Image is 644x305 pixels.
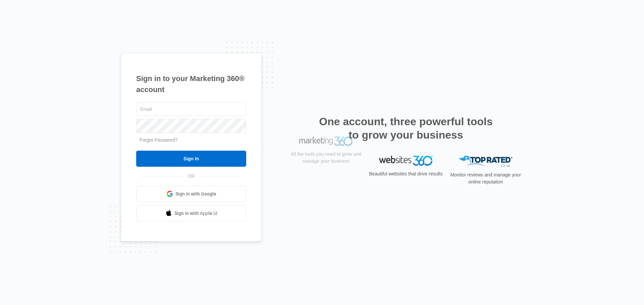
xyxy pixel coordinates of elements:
[379,156,433,165] img: Websites 360
[140,137,178,143] a: Forgot Password?
[288,170,364,184] p: All the tools you need to grow and manage your business
[174,210,217,217] span: Sign in with Apple Id
[175,190,216,198] span: Sign in with Google
[136,102,246,116] input: Email
[136,73,246,95] h1: Sign in to your Marketing 360® account
[299,156,353,165] img: Marketing 360
[368,170,443,177] p: Beautiful websites that drive results
[448,171,523,185] p: Monitor reviews and manage your online reputation
[136,186,246,202] a: Sign in with Google
[459,156,513,167] img: Top Rated Local
[183,173,200,180] span: OR
[136,205,246,221] a: Sign in with Apple Id
[317,115,495,142] h2: One account, three powerful tools to grow your business
[136,151,246,167] input: Sign In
